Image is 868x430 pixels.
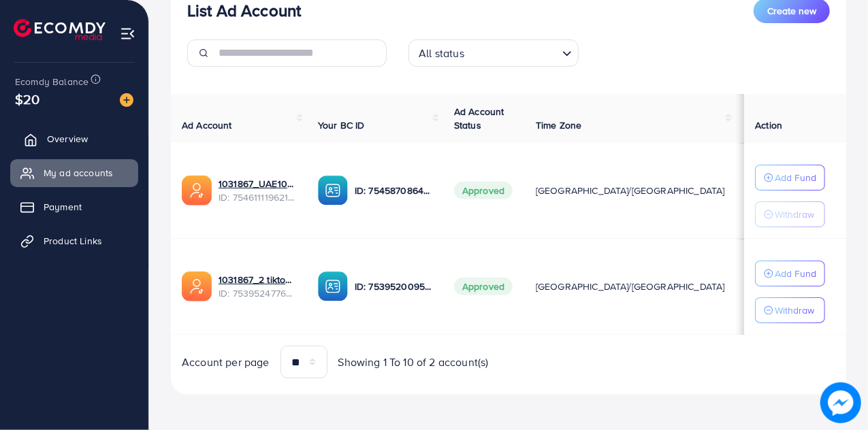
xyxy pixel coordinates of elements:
[44,234,102,248] span: Product Links
[219,177,296,205] div: <span class='underline'>1031867_UAE10kkk_1756966048687</span></br>7546111196215164946
[755,165,825,191] button: Add Fund
[187,1,301,20] h3: List Ad Account
[536,184,725,197] span: [GEOGRAPHIC_DATA]/[GEOGRAPHIC_DATA]
[10,227,138,254] a: Product Links
[355,182,432,199] p: ID: 7545870864840179713
[775,302,814,318] p: Withdraw
[454,182,513,199] span: Approved
[755,201,825,227] button: Withdraw
[10,193,138,220] a: Payment
[10,125,138,152] a: Overview
[775,206,814,222] p: Withdraw
[755,118,782,132] span: Action
[14,19,106,40] img: logo
[755,261,825,286] button: Add Fund
[15,89,39,109] span: $20
[10,159,138,186] a: My ad accounts
[182,176,212,205] img: ic-ads-acc.e4c84228.svg
[47,132,88,146] span: Overview
[182,118,232,132] span: Ad Account
[775,265,816,282] p: Add Fund
[120,26,135,42] img: menu
[767,4,816,18] span: Create new
[408,39,579,67] div: Search for option
[454,105,504,132] span: Ad Account Status
[219,273,296,286] a: 1031867_2 tiktok_1755432429402
[219,177,296,191] a: 1031867_UAE10kkk_1756966048687
[468,41,557,63] input: Search for option
[219,191,296,204] span: ID: 7546111196215164946
[219,273,296,301] div: <span class='underline'>1031867_2 tiktok_1755432429402</span></br>7539524776784592913
[318,118,365,132] span: Your BC ID
[15,75,89,88] span: Ecomdy Balance
[454,278,513,295] span: Approved
[182,354,270,370] span: Account per page
[318,271,348,301] img: ic-ba-acc.ded83a64.svg
[219,286,296,300] span: ID: 7539524776784592913
[536,280,725,293] span: [GEOGRAPHIC_DATA]/[GEOGRAPHIC_DATA]
[318,176,348,205] img: ic-ba-acc.ded83a64.svg
[416,44,467,63] span: All status
[755,297,825,323] button: Withdraw
[44,166,113,180] span: My ad accounts
[120,93,133,107] img: image
[820,382,861,423] img: image
[44,200,82,214] span: Payment
[355,278,432,295] p: ID: 7539520095186960392
[338,354,489,370] span: Showing 1 To 10 of 2 account(s)
[182,271,212,301] img: ic-ads-acc.e4c84228.svg
[775,169,816,186] p: Add Fund
[536,118,581,132] span: Time Zone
